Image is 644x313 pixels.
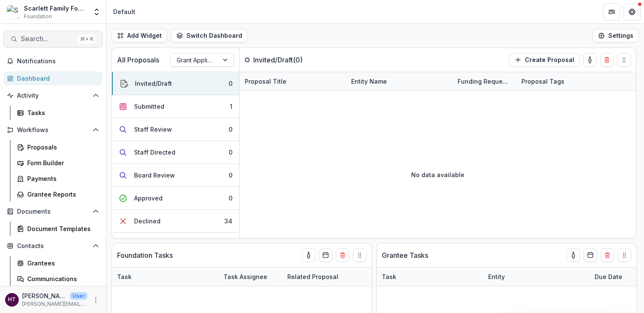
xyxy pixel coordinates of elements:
button: Invited/Draft0 [112,72,239,95]
div: Task Assignee [218,272,272,281]
a: Document Templates [14,222,103,236]
span: Documents [17,208,89,215]
div: Related Proposal [282,268,389,286]
a: Dashboard [3,71,103,85]
button: Open Activity [3,89,103,102]
div: Task [377,268,483,286]
button: Staff Review0 [112,118,239,141]
span: Foundation [24,13,52,20]
p: Grantee Tasks [382,250,428,260]
img: Scarlett Family Foundation [7,5,20,19]
button: Delete card [336,248,349,262]
div: Document Templates [27,224,96,233]
a: Form Builder [14,156,103,170]
p: Foundation Tasks [117,250,173,260]
p: Invited/Draft ( 0 ) [253,55,317,65]
div: Default [113,7,135,16]
div: Task [112,272,137,281]
p: [PERSON_NAME] Test [22,291,66,300]
span: Search... [21,35,75,43]
div: Task [112,268,218,286]
span: Activity [17,92,89,99]
button: Delete card [600,53,614,67]
button: Settings [592,29,639,42]
div: 0 [229,125,232,134]
button: Partners [603,3,620,20]
div: ⌘ + K [78,34,95,44]
nav: breadcrumb [110,6,139,18]
a: Grantees [14,256,103,270]
div: Entity [483,268,590,286]
div: 1 [230,102,232,111]
div: Form Builder [27,158,96,167]
button: Board Review0 [112,164,239,187]
div: 0 [229,194,232,203]
button: Switch Dashboard [171,29,248,42]
p: [PERSON_NAME][EMAIL_ADDRESS][DOMAIN_NAME] [22,300,87,308]
button: Declined34 [112,210,239,233]
div: Grantee Reports [27,190,96,199]
span: Contacts [17,243,89,250]
div: Proposal Title [240,72,346,90]
button: Drag [618,248,631,262]
div: Entity Name [346,72,452,90]
div: Submitted [134,102,164,111]
button: More [91,295,101,305]
button: Staff Directed0 [112,141,239,164]
div: Task Assignee [218,268,282,286]
div: Proposal Tags [516,72,623,90]
a: Proposals [14,140,103,154]
p: No data available [411,170,464,179]
div: Invited/Draft [135,79,172,88]
div: 0 [229,148,232,157]
span: Notifications [17,58,99,65]
div: Due Date [590,272,627,281]
button: Calendar [319,248,332,262]
div: Staff Review [134,125,172,134]
div: 34 [224,217,232,226]
div: Board Review [134,171,175,180]
span: Workflows [17,127,89,134]
button: Open Documents [3,205,103,218]
button: Approved0 [112,187,239,210]
div: Grantees [27,259,96,268]
div: Communications [27,274,96,283]
div: Entity [483,272,510,281]
a: Grantee Reports [14,187,103,201]
div: Task [377,272,401,281]
a: Tasks [14,106,103,120]
button: toggle-assigned-to-me [567,248,580,262]
div: Dashboard [17,74,96,83]
button: Open Workflows [3,123,103,137]
div: Proposal Tags [516,77,570,86]
button: toggle-assigned-to-me [302,248,315,262]
div: Entity Name [346,77,392,86]
div: Related Proposal [282,272,343,281]
p: User [70,292,87,300]
button: Delete card [601,248,614,262]
div: Scarlett Family Foundation [24,4,87,13]
div: Declined [134,217,160,226]
div: Proposal Title [240,77,292,86]
button: Create Proposal [509,53,580,67]
button: Get Help [624,3,641,20]
button: Add Widget [112,29,167,42]
div: Haley Miller Test [8,297,16,302]
div: Payments [27,174,96,183]
div: Approved [134,194,163,203]
button: Drag [353,248,366,262]
div: 0 [229,171,232,180]
div: Funding Requested [452,72,516,90]
a: Communications [14,272,103,286]
button: Search... [3,31,103,48]
button: Submitted1 [112,95,239,118]
button: toggle-assigned-to-me [583,53,597,67]
a: Payments [14,172,103,186]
